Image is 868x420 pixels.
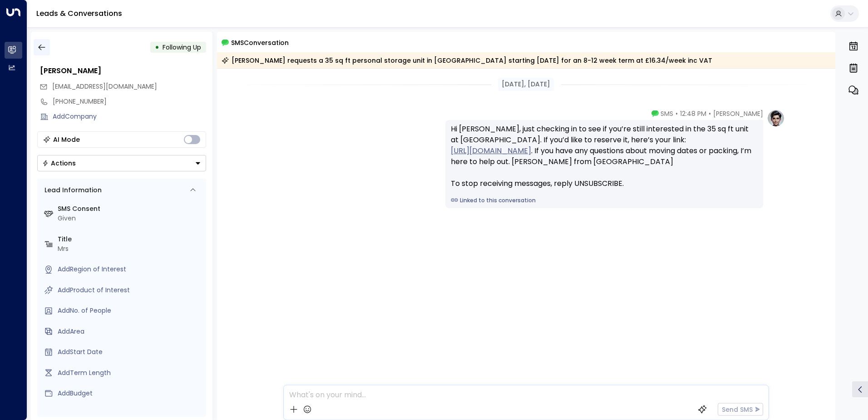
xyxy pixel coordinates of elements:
div: Lead Information [41,185,102,195]
a: [URL][DOMAIN_NAME] [451,145,531,156]
label: Title [58,235,202,244]
span: [EMAIL_ADDRESS][DOMAIN_NAME] [52,82,157,91]
div: [DATE], [DATE] [498,78,554,91]
a: Linked to this conversation [451,196,758,205]
div: AddRegion of Interest [58,265,202,274]
div: [PERSON_NAME] [40,65,206,76]
span: SMS Conversation [231,37,289,48]
a: Leads & Conversations [36,8,122,19]
div: AddNo. of People [58,306,202,315]
span: • [709,109,711,118]
button: Actions [37,155,206,171]
span: leastokes@yahoo.co.uk [52,82,157,91]
div: AddTerm Length [58,368,202,378]
span: [PERSON_NAME] [713,109,763,118]
div: AddBudget [58,389,202,398]
span: Following Up [163,43,201,52]
div: AddProduct of Interest [58,285,202,295]
div: • [155,39,159,55]
div: [PHONE_NUMBER] [53,97,206,106]
div: AddCompany [53,112,206,121]
div: Given [58,214,202,223]
div: Button group with a nested menu [37,155,206,171]
div: Actions [42,159,76,167]
div: Hi [PERSON_NAME], just checking in to see if you’re still interested in the 35 sq ft unit at [GEO... [451,124,758,189]
div: AI Mode [53,135,80,144]
div: AddStart Date [58,347,202,357]
span: SMS [661,109,673,118]
div: [PERSON_NAME] requests a 35 sq ft personal storage unit in [GEOGRAPHIC_DATA] starting [DATE] for ... [222,56,712,65]
label: Source [58,410,202,419]
span: 12:48 PM [680,109,706,118]
span: • [676,109,678,118]
label: SMS Consent [58,204,202,214]
div: Mrs [58,244,202,254]
div: AddArea [58,327,202,336]
img: profile-logo.png [767,109,785,127]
